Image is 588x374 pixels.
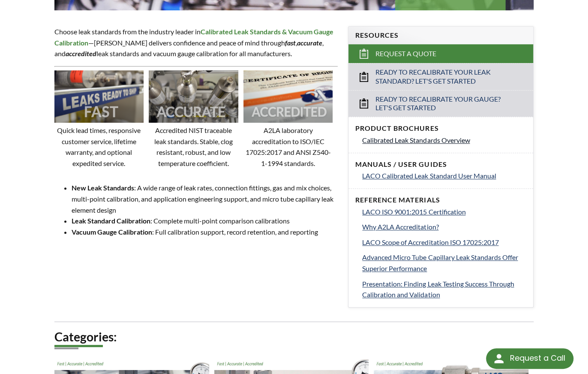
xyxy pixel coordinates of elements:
[362,223,438,231] span: Why A2LA Accreditation?
[149,70,238,123] img: Image showing the word ACCURATE overlaid on it
[486,348,573,369] div: Request a Call
[362,172,496,180] span: LACO Calibrated Leak Standard User Manual
[362,206,526,217] a: LACO ISO 9001:2015 Certification
[72,184,134,192] strong: New Leak Standards
[362,238,498,246] span: LACO Scope of Accreditation ISO 17025:2017
[492,352,506,365] img: round button
[362,278,526,300] a: Presentation: Finding Leak Testing Success Through Calibration and Validation
[72,228,152,236] strong: Vacuum Gauge Calibration
[362,208,465,216] span: LACO ISO 9001:2015 Certification
[355,160,526,169] h4: Manuals / User Guides
[72,215,338,226] li: : Complete multi-point comparison calibrations
[243,70,333,123] img: Image showing the word ACCREDITED overlaid on it
[54,70,144,123] img: Image showing the word FAST overlaid on it
[362,252,526,274] a: Advanced Micro Tube Capillary Leak Standards Offer Superior Performance
[362,253,518,272] span: Advanced Micro Tube Capillary Leak Standards Offer Superior Performance
[243,125,333,169] p: A2LA laboratory accreditation to ISO/IEC 17025:2017 and ANSI Z540-1-1994 standards.
[297,39,322,47] strong: accurate
[66,49,96,57] em: accredited
[355,31,526,40] h4: Resources
[72,217,150,225] strong: Leak Standard Calibration
[362,237,526,248] a: LACO Scope of Accreditation ISO 17025:2017
[72,226,338,238] li: : Full calibration support, record retention, and reporting
[362,136,470,144] span: Calibrated Leak Standards Overview
[375,95,507,113] span: Ready to Recalibrate Your Gauge? Let's Get Started
[348,90,533,117] a: Ready to Recalibrate Your Gauge? Let's Get Started
[54,26,338,59] p: Choose leak standards from the industry leader in —[PERSON_NAME] delivers confidence and peace of...
[362,280,514,299] span: Presentation: Finding Leak Testing Success Through Calibration and Validation
[510,348,565,368] div: Request a Call
[285,39,296,47] em: fast
[54,125,144,169] p: Quick lead times, responsive customer service, lifetime warranty, and optional expedited service.
[72,182,338,215] li: : A wide range of leak rates, connection fittings, gas and mix choices, multi-point calibration, ...
[362,221,526,232] a: Why A2LA Accreditation?
[375,49,436,58] span: Request a Quote
[348,44,533,63] a: Request a Quote
[149,125,238,169] p: Accredited NIST traceable leak standards. Stable, clog resistant, robust, and low temperature coe...
[348,63,533,90] a: Ready to Recalibrate Your Leak Standard? Let's Get Started
[375,68,507,86] span: Ready to Recalibrate Your Leak Standard? Let's Get Started
[355,124,526,133] h4: Product Brochures
[362,135,526,146] a: Calibrated Leak Standards Overview
[355,196,526,205] h4: Reference Materials
[362,170,526,181] a: LACO Calibrated Leak Standard User Manual
[54,27,333,47] strong: Calibrated Leak Standards & Vacuum Gauge Calibration
[54,329,534,345] h2: Categories:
